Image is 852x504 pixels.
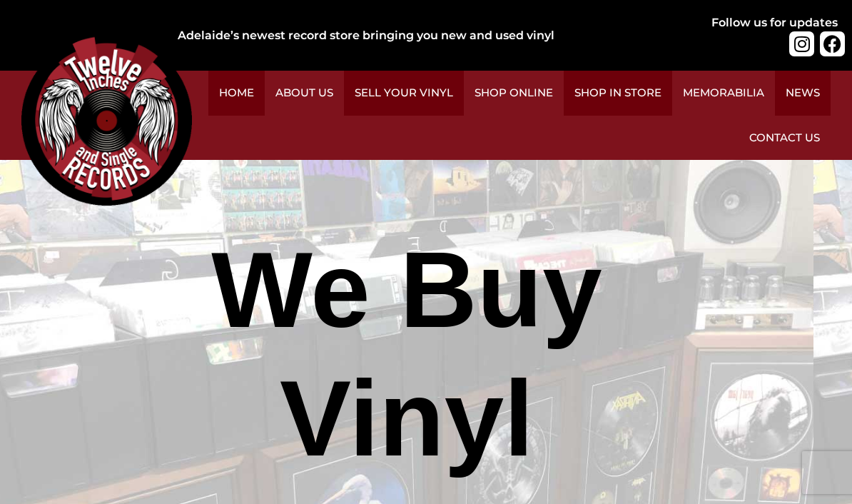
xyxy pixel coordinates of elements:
a: Shop Online [464,71,564,116]
a: Sell Your Vinyl [344,71,464,116]
a: Shop in Store [564,71,672,116]
a: Memorabilia [672,71,775,116]
div: We Buy Vinyl [162,226,651,483]
a: About Us [265,71,344,116]
a: Home [208,71,265,116]
div: Adelaide’s newest record store bringing you new and used vinyl [178,27,650,44]
div: Follow us for updates [711,14,838,31]
a: News [775,71,831,116]
a: Contact Us [739,116,831,161]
